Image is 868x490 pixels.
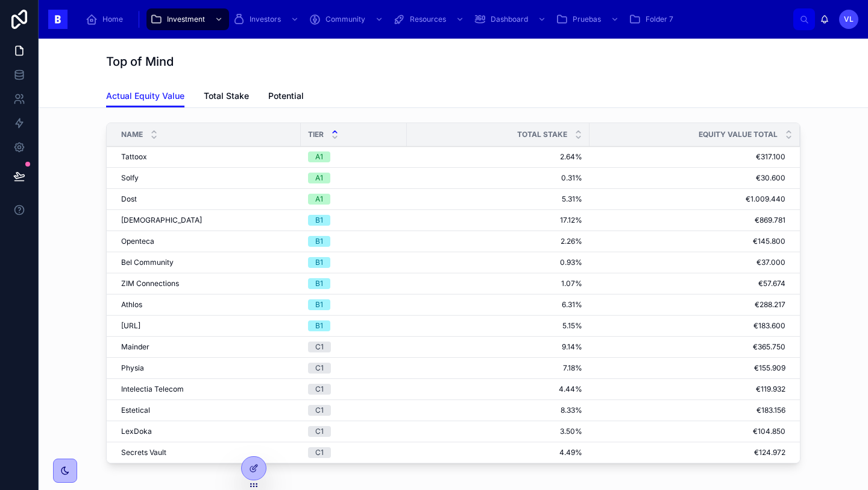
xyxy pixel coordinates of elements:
[106,85,184,108] a: Actual Equity Value
[121,152,147,162] span: Tattoox
[77,6,793,33] div: scrollable content
[517,130,567,139] span: Total Stake
[414,321,582,331] span: 5.15%
[121,194,137,204] span: Dost
[315,447,324,458] div: C1
[590,363,785,373] span: €155.909
[315,299,323,310] div: B1
[121,130,143,139] span: Name
[573,14,601,24] span: Pruebas
[268,85,304,109] a: Potential
[590,342,785,352] span: €365.750
[121,448,166,457] span: Secrets Vault
[315,194,323,205] div: A1
[646,14,673,24] span: Folder 7
[315,405,324,416] div: C1
[699,130,778,139] span: Equity Value Total
[389,8,470,30] a: Resources
[844,14,854,24] span: VL
[590,300,785,310] span: €288.217
[315,384,324,395] div: C1
[121,342,149,352] span: Mainder
[414,342,582,352] span: 9.14%
[305,8,389,30] a: Community
[106,90,184,102] span: Actual Equity Value
[315,236,323,247] div: B1
[590,279,785,288] span: €57.674
[315,173,323,183] div: A1
[414,279,582,288] span: 1.07%
[229,8,305,30] a: Investors
[590,448,785,457] span: €124.972
[590,237,785,246] span: €145.800
[121,279,179,288] span: ZIM Connections
[315,342,324,352] div: C1
[325,14,365,24] span: Community
[590,427,785,436] span: €104.850
[315,151,323,162] div: A1
[102,14,123,24] span: Home
[121,406,150,415] span: Estetical
[414,427,582,436] span: 3.50%
[470,8,552,30] a: Dashboard
[590,215,785,225] span: €869.781
[590,321,785,331] span: €183.600
[121,300,142,310] span: Athlos
[491,14,528,24] span: Dashboard
[121,363,144,373] span: Physia
[414,237,582,246] span: 2.26%
[590,258,785,267] span: €37.000
[414,152,582,162] span: 2.64%
[167,14,205,24] span: Investment
[121,237,154,246] span: Openteca
[315,278,323,289] div: B1
[414,194,582,204] span: 5.31%
[590,173,785,183] span: €30.600
[204,90,249,102] span: Total Stake
[590,406,785,415] span: €183.156
[315,363,324,374] div: C1
[315,320,323,331] div: B1
[315,257,323,268] div: B1
[250,14,281,24] span: Investors
[121,258,174,267] span: Bel Community
[121,215,202,225] span: [DEMOGRAPHIC_DATA]
[268,90,304,102] span: Potential
[590,194,785,204] span: €1.009.440
[414,300,582,310] span: 6.31%
[414,363,582,373] span: 7.18%
[121,321,140,331] span: [URL]
[315,426,324,437] div: C1
[204,85,249,109] a: Total Stake
[590,152,785,162] span: €317.100
[414,448,582,457] span: 4.49%
[121,427,152,436] span: LexDoka
[146,8,229,30] a: Investment
[625,8,682,30] a: Folder 7
[590,384,785,394] span: €119.932
[414,215,582,225] span: 17.12%
[48,10,68,29] img: App logo
[414,384,582,394] span: 4.44%
[552,8,625,30] a: Pruebas
[414,173,582,183] span: 0.31%
[82,8,131,30] a: Home
[315,215,323,226] div: B1
[121,173,139,183] span: Solfy
[121,384,184,394] span: Intelectia Telecom
[414,258,582,267] span: 0.93%
[308,130,324,139] span: Tier
[410,14,446,24] span: Resources
[106,53,174,70] h1: Top of Mind
[414,406,582,415] span: 8.33%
